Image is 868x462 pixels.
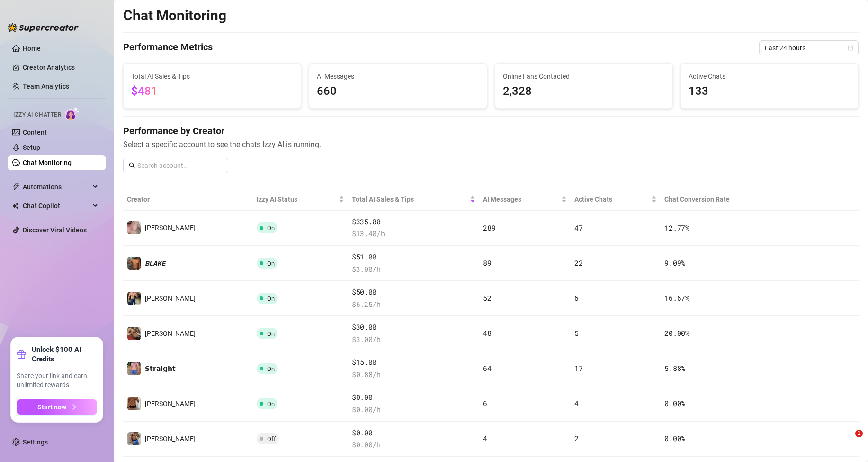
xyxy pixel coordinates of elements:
[664,363,685,373] span: 5.88 %
[145,400,196,407] span: [PERSON_NAME]
[127,362,141,375] img: 𝗦𝘁𝗿𝗮𝗶𝗴𝗵𝘁
[848,45,853,51] span: calendar
[664,398,685,408] span: 0.00 %
[145,295,196,302] span: [PERSON_NAME]
[267,295,275,302] span: On
[352,404,475,416] span: $ 0.00 /h
[855,430,863,437] span: 1
[352,228,475,240] span: $ 13.40 /h
[129,162,135,169] span: search
[836,430,859,453] iframe: Intercom live chat
[257,194,337,204] span: Izzy AI Status
[352,427,475,439] span: $0.00
[664,328,689,338] span: 20.00 %
[352,369,475,380] span: $ 0.88 /h
[503,71,665,82] span: Online Fans Contacted
[70,404,77,410] span: arrow-right
[574,194,650,204] span: Active Chats
[483,328,491,338] span: 48
[483,398,487,408] span: 6
[12,203,18,209] img: Chat Copilot
[352,439,475,451] span: $ 0.00 /h
[127,292,141,305] img: Paul
[503,83,665,101] span: 2,328
[13,111,61,120] span: Izzy AI Chatter
[574,328,579,338] span: 5
[483,363,491,373] span: 64
[574,363,582,373] span: 17
[352,392,475,403] span: $0.00
[12,183,20,191] span: thunderbolt
[127,221,141,234] img: Michael
[145,224,196,231] span: [PERSON_NAME]
[17,350,26,359] span: gift
[352,357,475,368] span: $15.00
[23,45,41,52] a: Home
[352,299,475,310] span: $ 6.25 /h
[483,258,491,268] span: 89
[17,371,97,390] span: Share your link and earn unlimited rewards
[352,286,475,298] span: $50.00
[483,194,559,204] span: AI Messages
[23,159,72,166] a: Chat Monitoring
[317,83,479,101] span: 660
[664,258,685,268] span: 9.09 %
[352,194,468,204] span: Total AI Sales & Tips
[267,435,276,443] span: Off
[574,398,579,408] span: 4
[145,330,196,337] span: [PERSON_NAME]
[574,434,579,443] span: 2
[571,188,661,211] th: Active Chats
[23,438,48,446] a: Settings
[131,84,158,98] span: $481
[123,139,859,150] span: Select a specific account to see the chats Izzy AI is running.
[574,223,582,232] span: 47
[664,434,685,443] span: 0.00 %
[267,260,275,267] span: On
[689,71,850,82] span: Active Chats
[352,334,475,345] span: $ 3.00 /h
[664,293,689,303] span: 16.67 %
[483,434,487,443] span: 4
[574,293,579,303] span: 6
[145,365,176,372] span: 𝗦𝘁𝗿𝗮𝗶𝗴𝗵𝘁
[32,345,97,364] strong: Unlock $100 AI Credits
[23,198,90,213] span: Chat Copilot
[348,188,479,211] th: Total AI Sales & Tips
[127,397,141,410] img: Anthony
[127,327,141,340] img: Dylan
[23,144,40,151] a: Setup
[765,41,853,55] span: Last 24 hours
[127,257,141,270] img: 𝘽𝙇𝘼𝙆𝙀
[131,71,293,82] span: Total AI Sales & Tips
[479,188,570,211] th: AI Messages
[352,264,475,275] span: $ 3.00 /h
[661,188,785,211] th: Chat Conversion Rate
[65,107,80,120] img: AI Chatter
[123,40,213,55] h4: Performance Metrics
[123,7,226,25] h2: Chat Monitoring
[352,216,475,228] span: $335.00
[127,432,141,445] img: 𝙆𝙀𝙑𝙄𝙉
[267,224,275,231] span: On
[253,188,348,211] th: Izzy AI Status
[37,403,66,411] span: Start now
[23,179,90,194] span: Automations
[145,435,196,443] span: [PERSON_NAME]
[23,83,69,90] a: Team Analytics
[689,83,850,101] span: 133
[23,60,98,75] a: Creator Analytics
[23,129,47,136] a: Content
[23,226,87,234] a: Discover Viral Videos
[483,293,491,303] span: 52
[267,365,275,372] span: On
[664,223,689,232] span: 12.77 %
[574,258,582,268] span: 22
[352,251,475,263] span: $51.00
[267,400,275,407] span: On
[8,23,79,32] img: logo-BBDzfeDw.svg
[137,160,223,171] input: Search account...
[483,223,495,232] span: 289
[317,71,479,82] span: AI Messages
[145,259,166,267] span: 𝘽𝙇𝘼𝙆𝙀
